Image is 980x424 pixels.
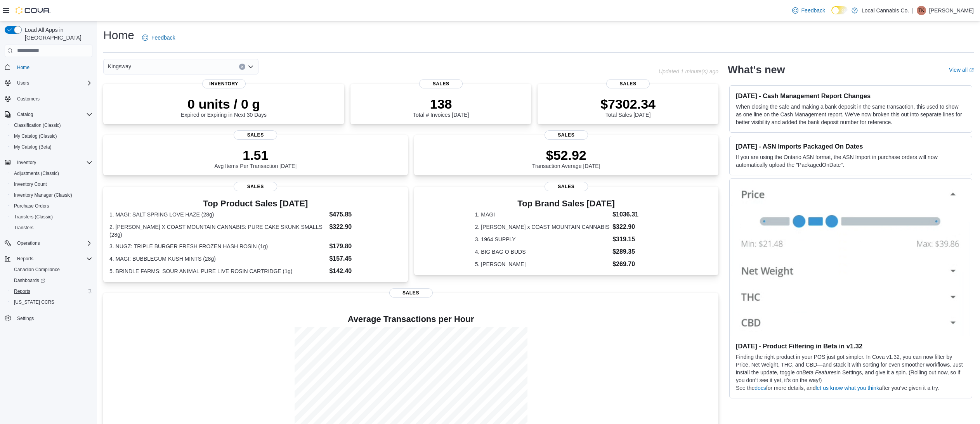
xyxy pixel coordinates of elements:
[8,120,95,131] button: Classification (Classic)
[11,169,62,178] a: Adjustments (Classic)
[419,79,463,88] span: Sales
[8,211,95,222] button: Transfers (Classic)
[8,142,95,152] button: My Catalog (Beta)
[11,190,75,200] a: Inventory Manager (Classic)
[14,239,43,248] button: Operations
[234,182,277,191] span: Sales
[8,131,95,142] button: My Catalog (Classic)
[606,79,650,88] span: Sales
[413,96,469,118] div: Total # Invoices [DATE]
[736,353,966,384] p: Finding the right product in your POS just got simpler. In Cova v1.32, you can now filter by Pric...
[17,80,29,86] span: Users
[109,315,712,324] h4: Average Transactions per Hour
[11,298,57,307] a: [US_STATE] CCRS
[14,192,72,198] span: Inventory Manager (Classic)
[329,210,401,219] dd: $475.85
[202,79,246,88] span: Inventory
[917,6,926,15] div: Tim Kaye
[11,132,60,141] a: My Catalog (Classic)
[475,199,657,208] h3: Top Brand Sales [DATE]
[728,64,785,76] h2: What's new
[11,287,33,296] a: Reports
[736,92,966,100] h3: [DATE] - Cash Management Report Changes
[475,223,609,231] dt: 2. [PERSON_NAME] x COAST MOUNTAIN CANNABIS
[14,225,33,231] span: Transfers
[8,275,95,286] a: Dashboards
[8,264,95,275] button: Canadian Compliance
[612,247,657,256] dd: $289.35
[14,277,45,284] span: Dashboards
[17,64,29,71] span: Home
[11,265,63,274] a: Canadian Compliance
[14,214,53,220] span: Transfers (Classic)
[2,312,95,324] button: Settings
[139,30,178,45] a: Feedback
[2,109,95,120] button: Catalog
[659,68,718,74] p: Updated 1 minute(s) ago
[11,212,92,222] span: Transfers (Classic)
[545,182,588,191] span: Sales
[109,211,326,218] dt: 1. MAGI: SALT SPRING LOVE HAZE (28g)
[8,222,95,233] button: Transfers
[248,64,254,70] button: Open list of options
[11,201,52,211] a: Purchase Orders
[16,7,50,14] img: Cova
[11,180,50,189] a: Inventory Count
[14,110,36,119] button: Catalog
[11,287,92,296] span: Reports
[17,256,33,262] span: Reports
[214,147,297,169] div: Avg Items Per Transaction [DATE]
[11,132,92,141] span: My Catalog (Classic)
[17,315,34,322] span: Settings
[612,260,657,269] dd: $269.70
[949,67,974,73] a: View allExternal link
[103,28,134,43] h1: Home
[389,288,433,298] span: Sales
[14,314,37,323] a: Settings
[2,62,95,73] button: Home
[475,235,609,243] dt: 3. 1964 SUPPLY
[329,267,401,276] dd: $142.40
[2,78,95,88] button: Users
[11,223,92,232] span: Transfers
[14,267,60,273] span: Canadian Compliance
[802,369,836,376] em: Beta Features
[736,342,966,350] h3: [DATE] - Product Filtering in Beta in v1.32
[214,147,297,163] p: 1.51
[14,158,92,167] span: Inventory
[239,64,245,70] button: Clear input
[14,78,32,88] button: Users
[5,59,92,344] nav: Complex example
[11,121,92,130] span: Classification (Classic)
[14,158,39,167] button: Inventory
[8,190,95,201] button: Inventory Manager (Classic)
[11,142,55,152] a: My Catalog (Beta)
[2,253,95,264] button: Reports
[11,180,92,189] span: Inventory Count
[109,242,326,250] dt: 3. NUGZ: TRIPLE BURGER FRESH FROZEN HASH ROSIN (1g)
[109,223,326,239] dt: 2. [PERSON_NAME] X COAST MOUNTAIN CANNABIS: PURE CAKE SKUNK SMALLS (28g)
[2,238,95,249] button: Operations
[612,210,657,219] dd: $1036.31
[600,96,656,118] div: Total Sales [DATE]
[17,96,40,102] span: Customers
[11,212,56,222] a: Transfers (Classic)
[14,181,47,187] span: Inventory Count
[969,68,974,73] svg: External link
[11,276,48,285] a: Dashboards
[11,223,36,232] a: Transfers
[14,122,61,128] span: Classification (Classic)
[109,255,326,263] dt: 4. MAGI: BUBBLEGUM KUSH MINTS (28g)
[2,157,95,168] button: Inventory
[22,26,92,42] span: Load All Apps in [GEOGRAPHIC_DATA]
[11,265,92,274] span: Canadian Compliance
[14,144,52,150] span: My Catalog (Beta)
[14,239,92,248] span: Operations
[736,142,966,150] h3: [DATE] - ASN Imports Packaged On Dates
[14,78,92,88] span: Users
[109,199,402,208] h3: Top Product Sales [DATE]
[612,235,657,244] dd: $319.15
[14,203,49,209] span: Purchase Orders
[108,62,131,71] span: Kingsway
